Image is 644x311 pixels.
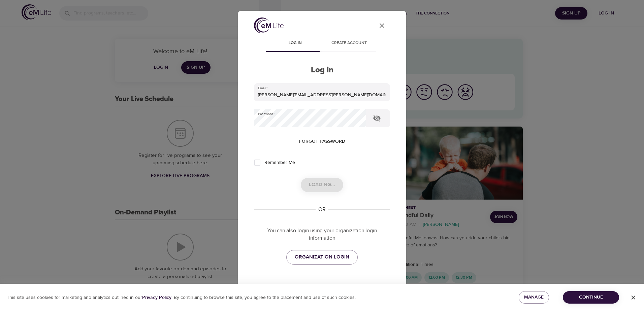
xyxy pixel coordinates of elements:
button: close [374,18,390,34]
span: Remember Me [264,159,295,166]
a: ORGANIZATION LOGIN [286,250,358,264]
img: logo [254,18,284,33]
span: ORGANIZATION LOGIN [295,253,349,262]
span: Continue [568,293,614,302]
span: Forgot password [299,137,345,146]
button: Forgot password [296,135,348,148]
b: Privacy Policy [142,295,171,301]
p: You can also login using your organization login information [254,227,390,242]
span: Create account [326,40,372,47]
div: OR [316,206,328,213]
h2: Log in [254,65,390,75]
div: disabled tabs example [254,36,390,52]
span: Manage [524,293,544,302]
span: Log in [272,40,318,47]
